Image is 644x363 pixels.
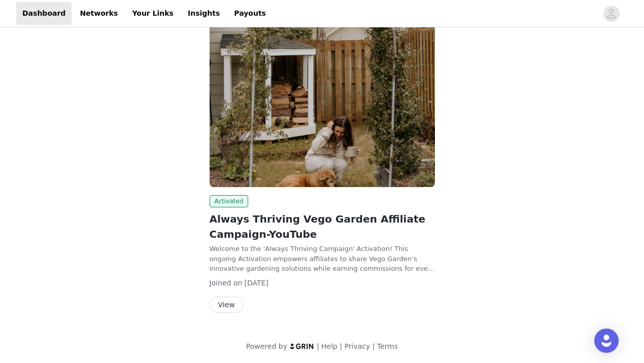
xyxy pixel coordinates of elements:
[210,18,435,187] img: Vego Garden
[377,342,398,350] a: Terms
[594,329,619,353] div: Open Intercom Messenger
[210,301,244,309] a: View
[210,297,244,313] button: View
[321,342,337,350] a: Help
[210,279,243,287] span: Joined on
[210,211,435,242] h2: Always Thriving Vego Garden Affiliate Campaign-YouTube
[245,279,268,287] span: [DATE]
[340,342,342,350] span: |
[317,342,319,350] span: |
[246,342,287,350] span: Powered by
[182,2,226,25] a: Insights
[16,2,72,25] a: Dashboard
[228,2,272,25] a: Payouts
[372,342,375,350] span: |
[289,343,315,349] img: logo
[345,342,370,350] a: Privacy
[210,244,435,274] p: Welcome to the 'Always Thriving Campaign' Activation! This ongoing Activation empowers affiliates...
[74,2,124,25] a: Networks
[210,195,249,207] span: Activated
[126,2,180,25] a: Your Links
[606,6,616,22] div: avatar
